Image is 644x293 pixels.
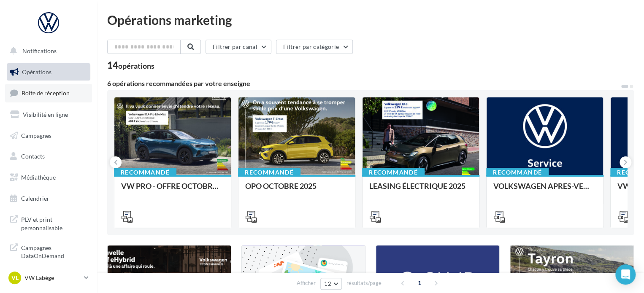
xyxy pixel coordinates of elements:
[206,40,271,54] button: Filtrer par canal
[21,242,87,260] span: Campagnes DataOnDemand
[486,168,549,177] div: Recommandé
[23,111,68,118] span: Visibilité en ligne
[5,148,92,165] a: Contacts
[5,42,89,60] button: Notifications
[21,174,56,181] span: Médiathèque
[22,47,57,54] span: Notifications
[21,132,51,139] span: Campagnes
[5,84,92,102] a: Boîte de réception
[114,168,176,177] div: Recommandé
[5,190,92,207] a: Calendrier
[413,276,426,290] span: 1
[107,61,154,70] div: 14
[22,89,70,97] span: Boîte de réception
[5,127,92,145] a: Campagnes
[276,40,353,54] button: Filtrer par catégorie
[320,278,342,290] button: 12
[245,182,348,199] div: OPO OCTOBRE 2025
[21,195,49,202] span: Calendrier
[362,168,425,177] div: Recommandé
[22,68,51,75] span: Opérations
[24,274,81,282] p: VW Labège
[5,169,92,186] a: Médiathèque
[11,274,19,282] span: VL
[5,239,92,263] a: Campagnes DataOnDemand
[5,106,92,124] a: Visibilité en ligne
[107,13,634,26] div: Opérations marketing
[324,280,331,287] span: 12
[121,182,224,199] div: VW PRO - OFFRE OCTOBRE 25
[21,214,87,232] span: PLV et print personnalisable
[118,62,154,70] div: opérations
[615,264,636,285] div: Open Intercom Messenger
[5,210,92,235] a: PLV et print personnalisable
[369,182,472,199] div: LEASING ÉLECTRIQUE 2025
[107,80,620,87] div: 6 opérations recommandées par votre enseigne
[238,168,300,177] div: Recommandé
[346,279,382,287] span: résultats/page
[7,270,90,286] a: VL VW Labège
[493,182,596,199] div: VOLKSWAGEN APRES-VENTE
[297,279,316,287] span: Afficher
[5,63,92,81] a: Opérations
[21,153,45,160] span: Contacts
